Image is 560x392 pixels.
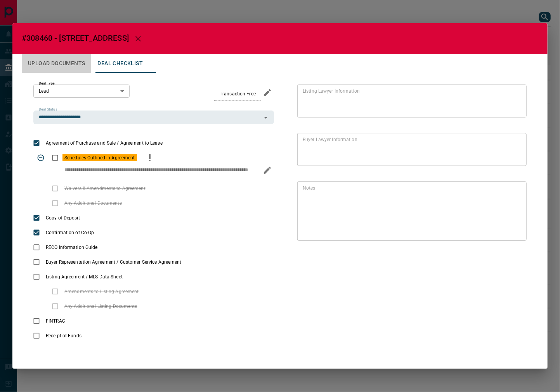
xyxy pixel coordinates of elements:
span: Schedules Outlined in Agreement [62,154,137,161]
button: Upload Documents [22,54,91,73]
span: Any Additional Listing Documents [62,303,139,310]
span: Copy of Deposit [44,214,82,221]
label: Deal Status [39,107,57,112]
textarea: text field [303,136,518,163]
span: Buyer Representation Agreement / Customer Service Agreement [44,259,184,266]
span: Confirmation of Co-Op [44,229,96,236]
span: Any Additional Documents [62,200,124,207]
textarea: text field [303,88,518,114]
button: edit [261,164,274,177]
div: Lead [33,85,130,98]
button: priority [143,150,156,165]
span: Receipt of Funds [44,332,83,339]
span: RECO Information Guide [44,244,99,251]
input: checklist input [64,165,258,175]
span: Toggle Applicable [33,150,48,165]
span: Waivers & Amendments to Agreement [62,185,147,192]
span: FINTRAC [44,318,67,325]
span: Agreement of Purchase and Sale / Agreement to Lease [44,140,165,147]
button: Open [260,112,271,123]
textarea: text field [303,185,518,238]
span: Listing Agreement / MLS Data Sheet [44,273,125,280]
button: edit [261,86,274,99]
span: Amendments to Listing Agreement [62,288,141,295]
span: #308460 - [STREET_ADDRESS] [22,33,129,43]
button: Deal Checklist [91,54,149,73]
label: Deal Type [39,81,55,86]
